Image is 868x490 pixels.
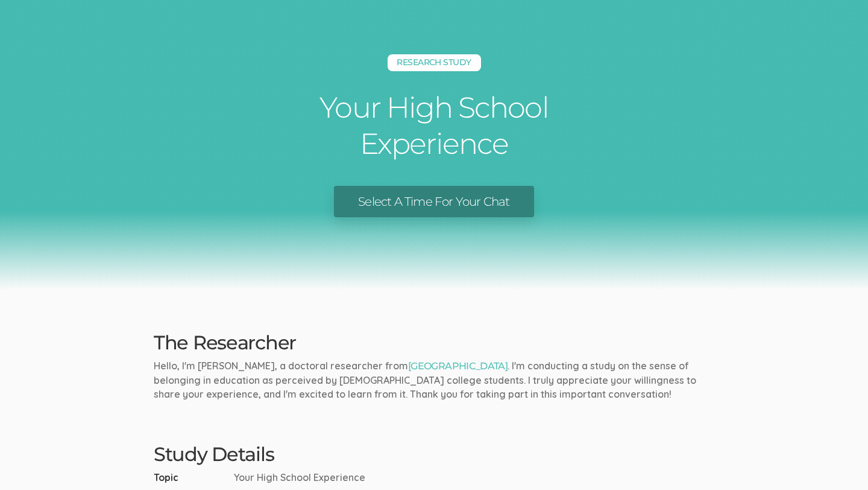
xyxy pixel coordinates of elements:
[154,332,714,353] h2: The Researcher
[388,54,481,71] h5: Research Study
[234,471,365,485] span: Your High School Experience
[154,471,229,485] span: Topic
[154,359,714,401] p: Hello, I'm [PERSON_NAME], a doctoral researcher from . I'm conducting a study on the sense of bel...
[408,360,508,372] a: [GEOGRAPHIC_DATA]
[253,89,615,162] h1: Your High School Experience
[334,186,533,218] a: Select A Time For Your Chat
[154,444,714,465] h2: Study Details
